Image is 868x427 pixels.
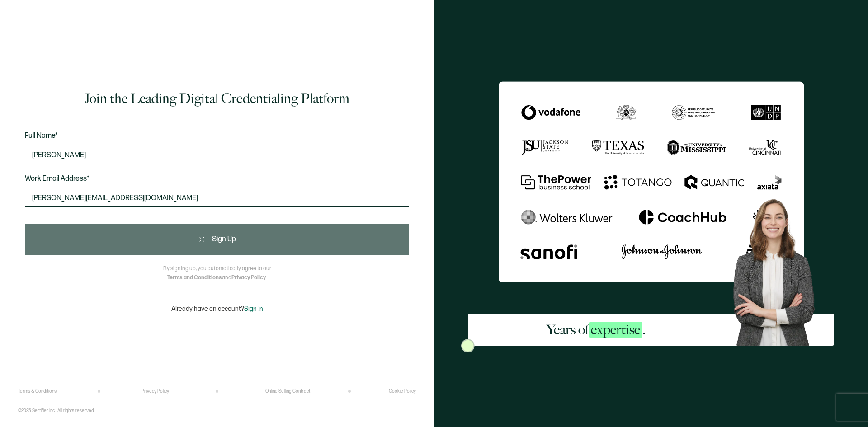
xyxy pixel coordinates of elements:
h2: Years of . [547,321,646,339]
a: Privacy Policy [231,274,266,281]
span: Full Name* [25,131,58,140]
a: Privacy Policy [142,389,169,394]
a: Terms & Conditions [18,389,57,394]
a: Online Selling Contract [265,389,310,394]
input: Jane Doe [25,146,409,164]
img: Sertifier Signup - Years of <span class="strong-h">expertise</span>. Hero [724,192,834,346]
img: Sertifier Signup [461,339,475,352]
span: Work Email Address* [25,174,90,183]
span: expertise [589,322,642,338]
p: ©2025 Sertifier Inc.. All rights reserved. [18,408,95,413]
p: By signing up, you automatically agree to our and . [163,264,271,282]
h1: Join the Leading Digital Credentialing Platform [85,89,349,108]
a: Cookie Policy [389,389,416,394]
img: Sertifier Signup - Years of <span class="strong-h">expertise</span>. [499,81,804,282]
input: Enter your work email address [25,189,409,207]
a: Terms and Conditions [167,274,222,281]
p: Already have an account? [171,305,263,313]
span: Sign In [244,305,263,313]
